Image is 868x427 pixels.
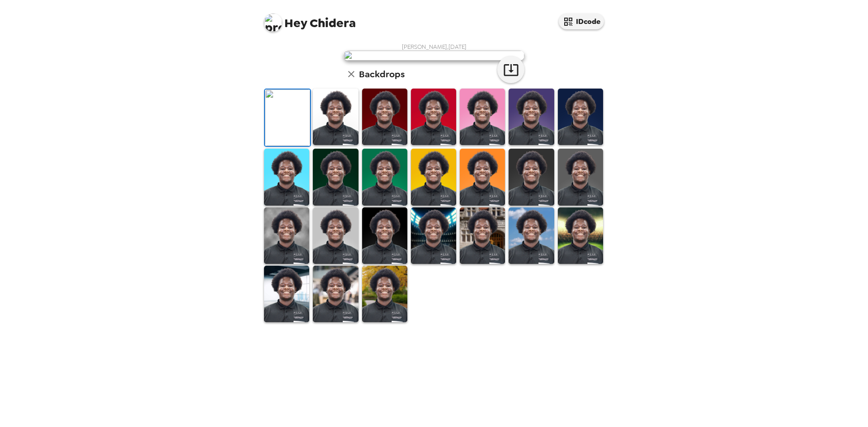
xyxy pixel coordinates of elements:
img: user [344,51,524,61]
img: Original [265,89,310,146]
span: [PERSON_NAME] , [DATE] [402,43,467,51]
span: Hey [284,15,307,31]
button: IDcode [559,14,604,29]
img: profile pic [264,14,282,32]
h6: Backdrops [359,67,405,81]
span: Chidera [264,9,356,29]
